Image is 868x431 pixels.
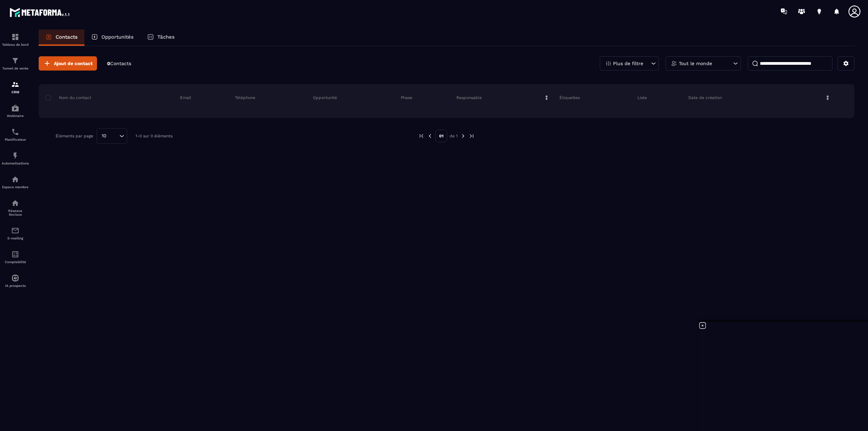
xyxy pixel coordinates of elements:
[2,221,29,245] a: emailemailE-mailing
[2,146,29,170] a: automationsautomationsAutomatisations
[435,130,447,142] p: 01
[2,75,29,99] a: formationformationCRM
[2,99,29,123] a: automationsautomationsWebinaire
[45,95,91,100] p: Nom du contact
[559,95,580,100] p: Étiquettes
[11,274,19,282] img: automations
[180,95,191,100] p: Email
[2,170,29,194] a: automationsautomationsEspace membre
[613,61,643,66] p: Plus de filtre
[401,95,412,100] p: Phase
[2,245,29,269] a: accountantaccountantComptabilité
[11,152,19,160] img: automations
[11,104,19,112] img: automations
[2,138,29,141] p: Planificateur
[637,95,647,100] p: Liste
[450,133,458,139] p: de 1
[2,66,29,70] p: Tunnel de vente
[84,30,140,46] a: Opportunités
[418,133,425,139] img: prev
[11,250,19,258] img: accountant
[56,34,78,40] p: Contacts
[136,134,173,138] p: 1-0 sur 0 éléments
[11,227,19,235] img: email
[101,34,134,40] p: Opportunités
[2,260,29,264] p: Comptabilité
[39,56,97,71] button: Ajout de contact
[456,95,482,100] p: Responsable
[11,57,19,65] img: formation
[460,133,466,139] img: next
[2,209,29,216] p: Réseaux Sociaux
[2,194,29,221] a: social-networksocial-networkRéseaux Sociaux
[140,30,181,46] a: Tâches
[110,61,131,66] span: Contacts
[2,90,29,94] p: CRM
[688,95,722,100] p: Date de création
[9,6,71,18] img: logo
[2,28,29,52] a: formationformationTableau de bord
[2,161,29,165] p: Automatisations
[97,128,127,144] div: Search for option
[54,60,93,67] span: Ajout de contact
[107,60,131,67] p: 0
[99,132,109,140] span: 10
[109,132,118,140] input: Search for option
[11,175,19,183] img: automations
[11,199,19,207] img: social-network
[11,33,19,41] img: formation
[469,133,475,139] img: next
[313,95,337,100] p: Opportunité
[11,80,19,89] img: formation
[39,30,84,46] a: Contacts
[235,95,255,100] p: Téléphone
[2,43,29,46] p: Tableau de bord
[2,236,29,240] p: E-mailing
[11,128,19,136] img: scheduler
[427,133,433,139] img: prev
[56,134,93,138] p: Éléments par page
[2,114,29,118] p: Webinaire
[2,123,29,146] a: schedulerschedulerPlanificateur
[2,185,29,189] p: Espace membre
[679,61,712,66] p: Tout le monde
[157,34,175,40] p: Tâches
[2,52,29,75] a: formationformationTunnel de vente
[2,284,29,288] p: IA prospects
